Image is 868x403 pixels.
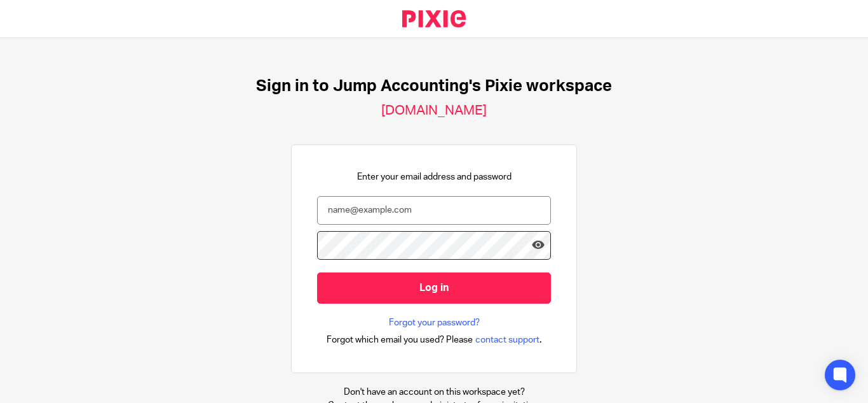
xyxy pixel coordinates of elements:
p: Enter your email address and password [357,171,512,183]
h2: [DOMAIN_NAME] [381,103,487,119]
p: Don't have an account on this workspace yet? [328,386,540,399]
a: Forgot your password? [389,316,480,329]
h1: Sign in to Jump Accounting's Pixie workspace [256,76,612,96]
span: Forgot which email you used? Please [327,334,473,346]
input: name@example.com [317,196,551,225]
input: Log in [317,272,551,304]
div: . [327,332,542,347]
span: contact support [475,334,539,346]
